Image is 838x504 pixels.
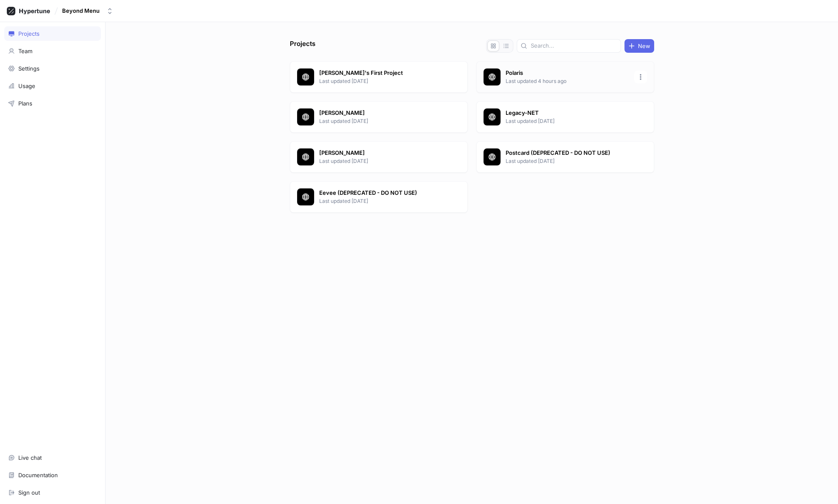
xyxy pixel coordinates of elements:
[18,100,32,107] div: Plans
[506,117,629,125] p: Last updated [DATE]
[506,77,629,85] p: Last updated 4 hours ago
[319,69,443,77] p: [PERSON_NAME]'s First Project
[18,65,40,72] div: Settings
[506,69,629,77] p: Polaris
[18,83,35,89] div: Usage
[4,96,101,111] a: Plans
[506,157,629,165] p: Last updated [DATE]
[319,117,443,125] p: Last updated [DATE]
[18,472,58,478] div: Documentation
[4,26,101,41] a: Projects
[624,39,654,53] button: New
[319,77,443,85] p: Last updated [DATE]
[18,30,40,37] div: Projects
[4,79,101,93] a: Usage
[290,39,315,53] p: Projects
[18,48,32,54] div: Team
[4,61,101,76] a: Settings
[319,157,443,165] p: Last updated [DATE]
[319,109,443,117] p: [PERSON_NAME]
[18,489,40,496] div: Sign out
[319,197,443,205] p: Last updated [DATE]
[638,43,650,48] span: New
[319,149,443,157] p: [PERSON_NAME]
[531,42,617,50] input: Search...
[18,454,42,461] div: Live chat
[4,44,101,58] a: Team
[62,7,100,14] div: Beyond Menu
[506,109,629,117] p: Legacy-NET
[4,468,101,482] a: Documentation
[319,189,443,197] p: Eevee (DEPRECATED - DO NOT USE)
[506,149,629,157] p: Postcard (DEPRECATED - DO NOT USE)
[59,4,117,18] button: Beyond Menu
